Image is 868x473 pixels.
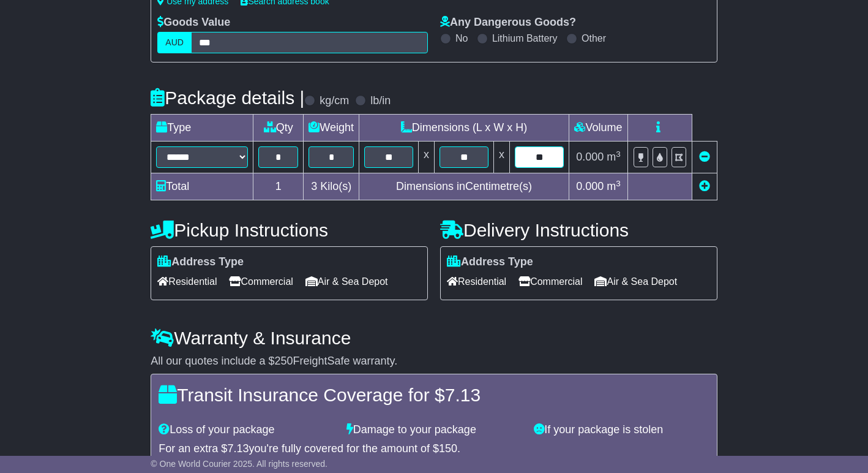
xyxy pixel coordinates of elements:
[151,115,253,142] td: Type
[582,32,606,44] label: Other
[616,179,621,188] sup: 3
[159,442,709,456] div: For an extra $ you're fully covered for the amount of $ .
[253,115,304,142] td: Qty
[370,94,391,108] label: lb/in
[594,272,677,291] span: Air & Sea Depot
[151,173,253,200] td: Total
[151,328,717,348] h4: Warranty & Insurance
[359,173,569,200] td: Dimensions in Centimetre(s)
[157,32,192,53] label: AUD
[311,180,317,192] span: 3
[274,355,293,367] span: 250
[151,220,428,240] h4: Pickup Instructions
[304,115,359,142] td: Weight
[492,32,558,44] label: Lithium Battery
[576,180,604,192] span: 0.000
[447,255,533,269] label: Address Type
[253,173,304,200] td: 1
[699,180,710,192] a: Add new item
[576,151,604,163] span: 0.000
[359,115,569,142] td: Dimensions (L x W x H)
[447,272,506,291] span: Residential
[227,442,249,455] span: 7.13
[229,272,293,291] span: Commercial
[157,16,230,29] label: Goods Value
[151,355,717,368] div: All our quotes include a $ FreightSafe warranty.
[699,151,710,163] a: Remove this item
[340,423,528,437] div: Damage to your package
[440,16,576,29] label: Any Dangerous Goods?
[439,442,457,455] span: 150
[518,272,582,291] span: Commercial
[528,423,715,437] div: If your package is stolen
[494,142,510,173] td: x
[455,32,468,44] label: No
[151,459,327,469] span: © One World Courier 2025. All rights reserved.
[320,94,349,108] label: kg/cm
[152,423,340,437] div: Loss of your package
[157,255,244,269] label: Address Type
[607,151,621,163] span: m
[607,180,621,192] span: m
[440,220,717,240] h4: Delivery Instructions
[159,385,709,405] h4: Transit Insurance Coverage for $
[445,385,481,405] span: 7.13
[419,142,435,173] td: x
[151,88,304,108] h4: Package details |
[304,173,359,200] td: Kilo(s)
[569,115,628,142] td: Volume
[305,272,388,291] span: Air & Sea Depot
[157,272,217,291] span: Residential
[616,149,621,159] sup: 3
